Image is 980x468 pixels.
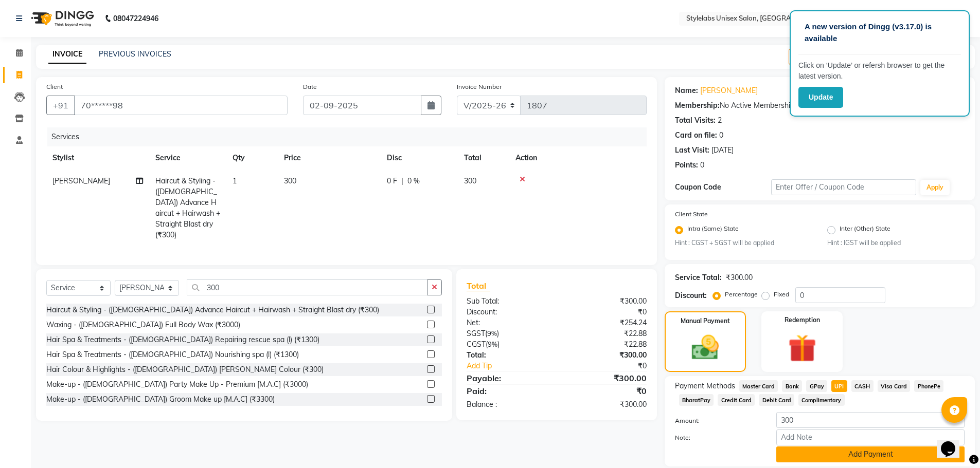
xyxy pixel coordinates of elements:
div: Coupon Code [675,182,772,193]
div: Hair Spa & Treatments - ([DEMOGRAPHIC_DATA]) Nourishing spa (l) (₹1300) [46,349,299,360]
span: Bank [782,380,802,392]
span: 0 F [387,176,397,186]
span: Complimentary [798,394,845,406]
img: _cash.svg [683,332,727,363]
span: 300 [464,176,476,185]
b: 08047224946 [113,4,158,33]
img: logo [26,4,97,33]
div: No Active Membership [675,100,965,111]
small: Hint : IGST will be applied [827,238,965,248]
div: ₹300.00 [557,296,654,307]
label: Inter (Other) State [840,224,890,236]
div: 0 [719,130,723,141]
span: 9% [488,340,497,348]
img: _gift.svg [779,331,825,366]
input: Amount [776,412,965,428]
span: Total [467,280,490,291]
span: GPay [806,380,827,392]
div: Total: [459,350,557,361]
span: [PERSON_NAME] [52,176,110,185]
span: | [401,176,403,186]
div: Waxing - ([DEMOGRAPHIC_DATA]) Full Body Wax (₹3000) [46,320,240,330]
div: Haircut & Styling - ([DEMOGRAPHIC_DATA]) Advance Haircut + Hairwash + Straight Blast dry (₹300) [46,305,379,315]
span: Credit Card [718,394,755,406]
div: ₹22.88 [557,328,654,339]
div: ₹300.00 [557,399,654,410]
input: Search by Name/Mobile/Email/Code [74,96,288,115]
div: Hair Spa & Treatments - ([DEMOGRAPHIC_DATA]) Repairing rescue spa (l) (₹1300) [46,334,319,345]
label: Percentage [725,290,758,299]
button: Add Payment [776,446,965,462]
div: Hair Colour & Highlights - ([DEMOGRAPHIC_DATA]) [PERSON_NAME] Colour (₹300) [46,364,324,375]
div: ( ) [459,339,557,350]
span: PhonePe [914,380,943,392]
div: Balance : [459,399,557,410]
div: Points: [675,160,698,171]
span: SGST [467,329,485,338]
a: INVOICE [48,45,86,64]
div: 0 [700,160,704,171]
div: Service Total: [675,272,722,283]
div: Services [47,127,654,146]
div: Make-up - ([DEMOGRAPHIC_DATA]) Party Make Up - Premium [M.A.C] (₹3000) [46,379,308,390]
label: Redemption [785,315,820,325]
th: Qty [226,146,278,170]
span: Payment Methods [675,381,735,391]
span: BharatPay [679,394,714,406]
div: ₹300.00 [557,372,654,384]
a: [PERSON_NAME] [700,85,758,96]
div: ₹0 [557,385,654,397]
small: Hint : CGST + SGST will be applied [675,238,812,248]
button: Apply [920,180,950,195]
a: PREVIOUS INVOICES [99,49,171,59]
div: Discount: [459,307,557,317]
button: Create New [789,49,848,65]
span: UPI [831,380,847,392]
th: Price [278,146,381,170]
th: Total [458,146,509,170]
div: Payable: [459,372,557,384]
div: ₹0 [573,361,654,371]
div: ₹254.24 [557,317,654,328]
span: Master Card [739,380,778,392]
span: Debit Card [759,394,794,406]
div: Paid: [459,385,557,397]
label: Manual Payment [681,316,730,326]
th: Service [149,146,226,170]
th: Stylist [46,146,149,170]
label: Intra (Same) State [687,224,739,236]
div: Discount: [675,290,707,301]
div: [DATE] [711,145,734,156]
span: 300 [284,176,296,185]
div: Membership: [675,100,720,111]
div: Last Visit: [675,145,709,156]
span: CASH [851,380,874,392]
th: Disc [381,146,458,170]
div: Sub Total: [459,296,557,307]
label: Date [303,82,317,91]
span: Visa Card [878,380,911,392]
span: CGST [467,340,486,349]
div: ₹300.00 [557,350,654,361]
input: Add Note [776,429,965,445]
div: ₹22.88 [557,339,654,350]
label: Client State [675,210,708,219]
div: Name: [675,85,698,96]
label: Note: [667,433,769,442]
span: Haircut & Styling - ([DEMOGRAPHIC_DATA]) Advance Haircut + Hairwash + Straight Blast dry (₹300) [155,176,220,239]
label: Invoice Number [457,82,502,91]
p: Click on ‘Update’ or refersh browser to get the latest version. [798,60,961,82]
div: Make-up - ([DEMOGRAPHIC_DATA]) Groom Make up [M.A.C] (₹3300) [46,394,275,405]
div: 2 [718,115,722,126]
th: Action [509,146,647,170]
a: Add Tip [459,361,573,371]
label: Amount: [667,416,769,425]
div: Net: [459,317,557,328]
div: ₹0 [557,307,654,317]
button: Update [798,87,843,108]
span: 9% [487,329,497,338]
div: ₹300.00 [726,272,753,283]
span: 0 % [407,176,420,186]
div: Card on file: [675,130,717,141]
label: Client [46,82,63,91]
